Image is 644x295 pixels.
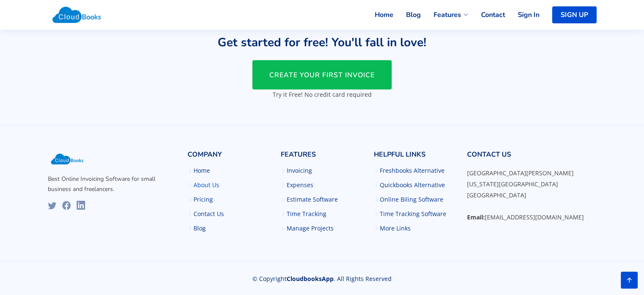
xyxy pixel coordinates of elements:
a: CREATE YOUR FIRST INVOICE [252,60,392,90]
h4: Contact Us [467,151,597,164]
span: CREATE YOUR FIRST INVOICE [269,70,375,80]
a: Contact [468,6,505,24]
a: Home [193,168,210,174]
a: Freshbooks Alternative [380,168,445,174]
strong: Email: [467,213,485,221]
a: Manage Projects [287,225,334,231]
a: SIGN UP [552,6,597,23]
a: Home [362,6,393,24]
h4: Helpful Links [374,151,457,164]
a: Pricing [193,197,213,202]
a: Blog [393,6,421,24]
a: Invoicing [287,168,312,174]
a: Estimate Software [287,197,338,202]
a: Sign In [505,6,539,24]
span: Features [434,10,461,20]
a: Features [421,6,468,24]
h3: Get started for free! You'll fall in love! [136,37,509,48]
img: Cloudbooks Logo [48,151,86,168]
a: About Us [193,182,219,188]
a: Expenses [287,182,313,188]
h4: Features [281,151,364,164]
img: Cloudbooks Logo [48,2,106,28]
div: © Copyright . All Rights Reserved [48,261,597,283]
h4: Company [188,151,271,164]
a: Contact Us [193,211,224,217]
a: Time Tracking [287,211,326,217]
a: Blog [193,225,206,231]
a: Online Biling Software [380,197,443,202]
a: Quickbooks Alternative [380,182,445,188]
p: Try it Free! No credit card required [136,90,509,99]
a: More Links [380,225,411,231]
p: Best Online Invoicing Software for small business and freelancers. [48,174,177,194]
span: CloudbooksApp [287,275,334,283]
p: [GEOGRAPHIC_DATA][PERSON_NAME] [US_STATE][GEOGRAPHIC_DATA] [GEOGRAPHIC_DATA] [EMAIL_ADDRESS][DOMA... [467,168,597,223]
a: Time Tracking Software [380,211,446,217]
